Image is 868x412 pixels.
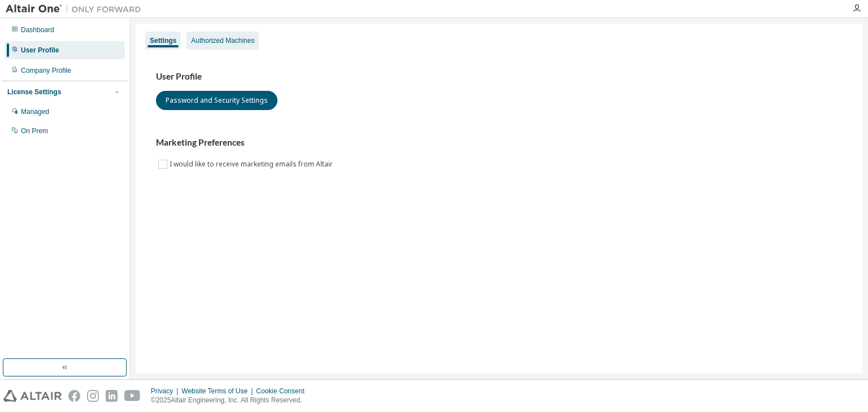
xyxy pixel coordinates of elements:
div: Authorized Machines [191,36,254,45]
div: Cookie Consent [256,387,311,396]
div: Dashboard [21,25,54,34]
div: Company Profile [21,66,71,75]
div: Privacy [151,387,181,396]
p: © 2025 Altair Engineering, Inc. All Rights Reserved. [151,396,311,405]
div: Managed [21,107,49,116]
div: License Settings [7,87,61,97]
div: Website Terms of Use [181,387,256,396]
img: linkedin.svg [106,390,118,402]
button: Password and Security Settings [156,91,277,110]
h3: Marketing Preferences [156,137,842,148]
div: Settings [150,36,176,45]
label: I would like to receive marketing emails from Altair [170,157,335,171]
img: youtube.svg [124,390,141,402]
img: Altair One [6,3,147,15]
img: instagram.svg [87,390,99,402]
img: facebook.svg [68,390,80,402]
img: altair_logo.svg [3,390,62,402]
div: On Prem [21,126,48,135]
div: User Profile [21,46,59,55]
h3: User Profile [156,71,842,82]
